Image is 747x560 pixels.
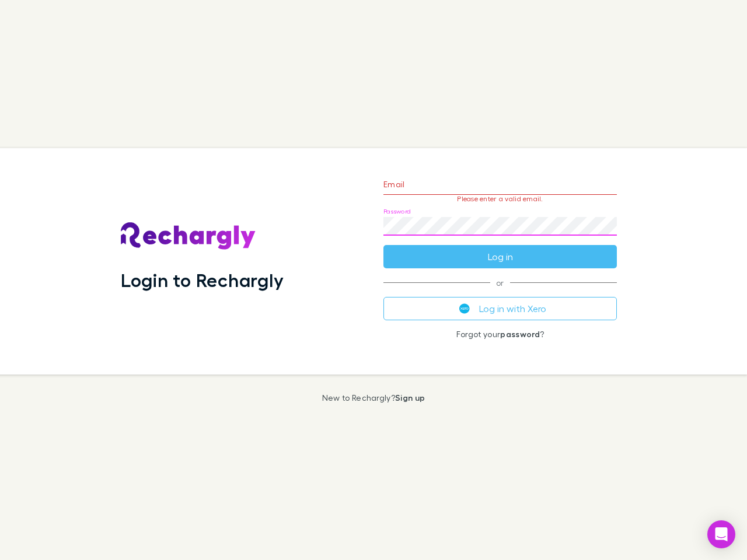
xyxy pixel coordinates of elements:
[121,269,284,291] h1: Login to Rechargly
[383,207,411,216] label: Password
[500,329,540,339] a: password
[322,393,425,402] p: New to Rechargly?
[459,303,470,314] img: Xero's logo
[383,282,617,283] span: or
[395,393,425,402] a: Sign up
[383,297,617,320] button: Log in with Xero
[383,195,617,203] p: Please enter a valid email.
[707,520,735,548] div: Open Intercom Messenger
[121,222,256,250] img: Rechargly's Logo
[383,330,617,339] p: Forgot your ?
[383,245,617,268] button: Log in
